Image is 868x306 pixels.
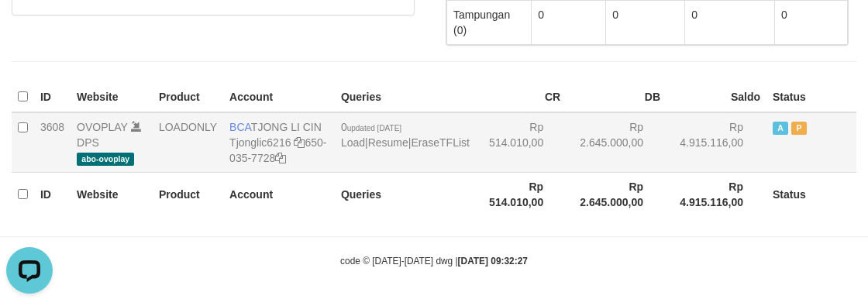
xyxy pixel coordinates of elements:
[335,82,476,112] th: Queries
[34,82,71,112] th: ID
[71,172,153,216] th: Website
[476,172,567,216] th: Rp 514.010,00
[666,82,766,112] th: Saldo
[341,121,470,149] span: | |
[71,112,153,173] td: DPS
[71,82,153,112] th: Website
[766,82,856,112] th: Status
[666,172,766,216] th: Rp 4.915.116,00
[341,136,365,149] a: Load
[567,172,666,216] th: Rp 2.645.000,00
[476,112,567,173] td: Rp 514.010,00
[223,112,335,173] td: TJONG LI CIN 650-035-7728
[791,122,807,135] span: Paused
[567,82,666,112] th: DB
[335,172,476,216] th: Queries
[34,172,71,216] th: ID
[666,112,766,173] td: Rp 4.915.116,00
[347,124,401,132] span: updated [DATE]
[567,112,666,173] td: Rp 2.645.000,00
[153,172,223,216] th: Product
[458,256,528,266] strong: [DATE] 09:32:27
[223,172,335,216] th: Account
[77,153,134,166] span: abo-ovoplay
[229,121,251,133] span: BCA
[223,82,335,112] th: Account
[773,122,788,135] span: Active
[766,172,856,216] th: Status
[368,136,408,149] a: Resume
[6,6,53,53] button: Open LiveChat chat widget
[275,152,286,164] a: Copy 6500357728 to clipboard
[340,256,528,266] small: code © [DATE]-[DATE] dwg |
[341,121,401,133] span: 0
[229,136,291,149] a: Tjonglic6216
[77,121,128,133] a: OVOPLAY
[34,112,71,173] td: 3608
[476,82,567,112] th: CR
[153,82,223,112] th: Product
[294,136,305,149] a: Copy Tjonglic6216 to clipboard
[153,112,223,173] td: LOADONLY
[411,136,469,149] a: EraseTFList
